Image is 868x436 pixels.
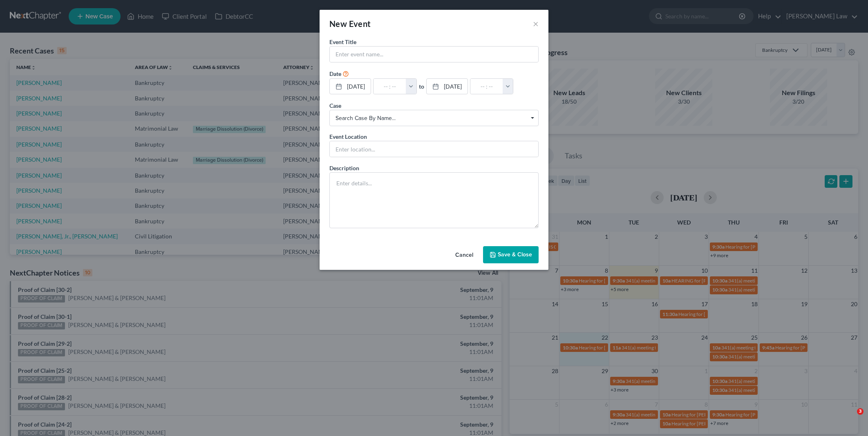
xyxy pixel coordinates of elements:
[336,114,532,122] span: Search case by name...
[329,101,341,110] label: Case
[483,246,539,263] button: Save & Close
[449,247,480,263] button: Cancel
[329,164,359,172] label: Description
[374,79,406,94] input: -- : --
[533,19,539,29] button: ×
[329,110,539,126] span: Select box activate
[329,19,371,29] span: New Event
[329,132,367,141] label: Event Location
[470,79,503,94] input: -- : --
[329,38,356,45] span: Event Title
[330,79,371,94] a: [DATE]
[857,408,864,415] span: 3
[840,408,860,428] iframe: Intercom live chat
[329,69,341,78] label: Date
[330,141,538,157] input: Enter location...
[419,82,424,91] label: to
[330,47,538,62] input: Enter event name...
[427,79,468,94] a: [DATE]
